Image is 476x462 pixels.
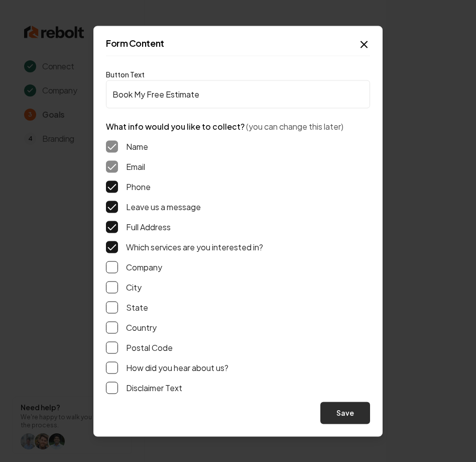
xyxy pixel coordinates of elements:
label: City [126,281,142,293]
input: Button Text [106,80,370,108]
h2: Form Content [106,38,370,47]
label: Company [126,261,162,273]
p: What info would you like to collect? [106,120,370,132]
label: Name [126,140,148,152]
label: State [126,301,148,313]
label: Full Address [126,221,171,233]
span: (you can change this later) [246,121,343,131]
label: Disclaimer Text [126,382,182,394]
label: How did you hear about us? [126,361,228,374]
label: Email [126,160,145,172]
label: Phone [126,180,151,193]
button: Save [320,402,370,424]
label: Postal Code [126,341,173,353]
label: Which services are you interested in? [126,241,263,253]
label: Button Text [106,69,145,78]
label: Country [126,321,157,333]
label: Leave us a message [126,201,201,213]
